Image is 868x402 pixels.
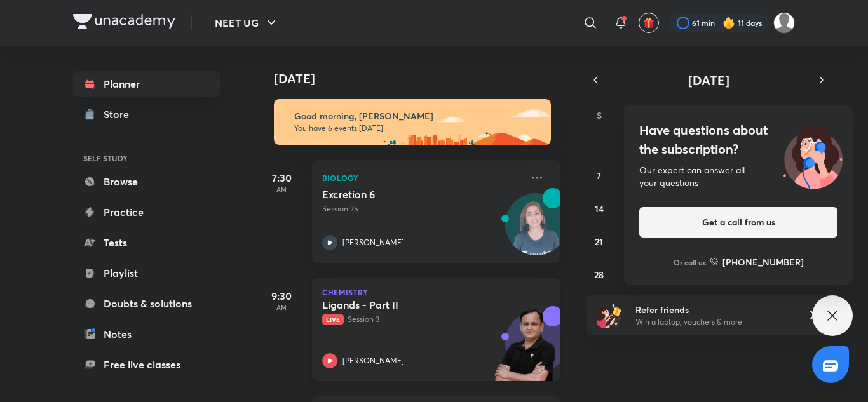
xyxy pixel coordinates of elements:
h6: SELF STUDY [73,147,220,169]
img: streak [722,17,735,29]
span: [DATE] [688,72,729,89]
button: September 7, 2025 [589,165,609,185]
abbr: September 21, 2025 [595,236,603,248]
a: Doubts & solutions [73,291,220,316]
a: Company Logo [73,14,175,32]
p: [PERSON_NAME] [342,355,404,366]
p: Chemistry [322,288,550,296]
h5: Excretion 6 [322,188,480,201]
abbr: Sunday [597,109,602,121]
h6: Refer friends [635,303,792,316]
button: September 14, 2025 [589,198,609,218]
img: unacademy [490,306,560,394]
button: avatar [639,13,659,33]
p: Or call us [674,257,706,268]
p: AM [256,304,307,311]
a: Planner [73,71,220,97]
a: Browse [73,169,220,194]
img: Mahi Singh [773,12,795,34]
button: NEET UG [207,10,287,36]
button: September 21, 2025 [589,231,609,251]
img: ttu_illustration_new.svg [773,121,853,189]
p: Session 3 [322,314,522,325]
p: Biology [322,170,522,185]
h5: Ligands - Part II [322,298,480,311]
a: Playlist [73,260,220,286]
span: Live [322,314,344,325]
p: AM [256,185,307,193]
p: You have 6 events [DATE] [294,123,539,133]
abbr: September 7, 2025 [597,170,601,182]
a: Store [73,102,220,127]
a: Practice [73,199,220,225]
img: avatar [643,17,654,29]
img: referral [597,302,622,328]
p: Win a laptop, vouchers & more [635,316,792,328]
h4: [DATE] [274,71,573,86]
button: September 28, 2025 [589,264,609,285]
a: [PHONE_NUMBER] [710,255,804,269]
img: morning [274,99,551,145]
h5: 9:30 [256,288,307,304]
abbr: September 14, 2025 [595,203,604,215]
p: Session 25 [322,203,522,215]
a: Notes [73,321,220,347]
div: Store [104,107,137,122]
img: Avatar [506,200,567,261]
a: Tests [73,230,220,255]
div: Our expert can answer all your questions [639,164,837,189]
h4: Have questions about the subscription? [639,121,837,159]
a: Free live classes [73,352,220,377]
button: [DATE] [604,71,813,89]
p: [PERSON_NAME] [342,237,404,248]
button: Get a call from us [639,207,837,238]
h6: [PHONE_NUMBER] [722,255,804,269]
h5: 7:30 [256,170,307,185]
img: Company Logo [73,14,175,29]
h6: Good morning, [PERSON_NAME] [294,111,539,122]
abbr: September 28, 2025 [594,269,604,281]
